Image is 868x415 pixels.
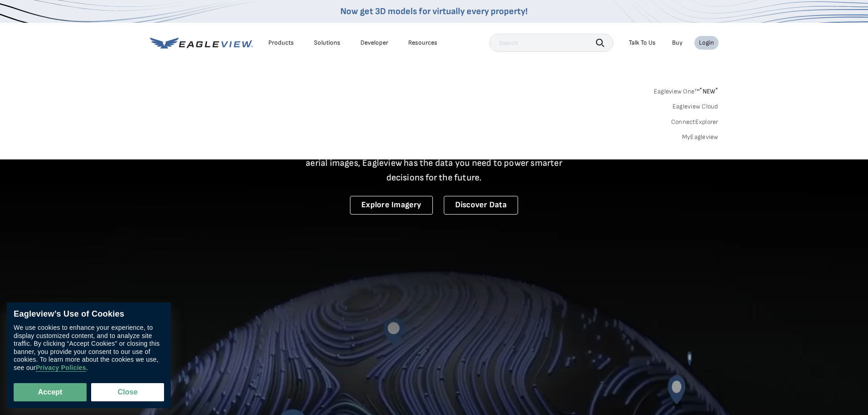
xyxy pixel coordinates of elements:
[350,196,433,215] a: Explore Imagery
[36,364,86,372] a: Privacy Policies
[489,34,613,52] input: Search
[654,85,719,95] a: Eagleview One™*NEW*
[360,39,388,47] a: Developer
[629,39,656,47] div: Talk To Us
[14,383,87,401] button: Accept
[672,39,683,47] a: Buy
[295,141,574,185] p: A new era starts here. Built on more than 3.5 billion high-resolution aerial images, Eagleview ha...
[673,102,719,111] a: Eagleview Cloud
[444,196,518,215] a: Discover Data
[91,383,164,401] button: Close
[340,6,528,17] a: Now get 3D models for virtually every property!
[314,39,340,47] div: Solutions
[408,39,437,47] div: Resources
[699,39,714,47] div: Login
[268,39,294,47] div: Products
[699,87,718,95] span: NEW
[14,324,164,372] div: We use cookies to enhance your experience, to display customized content, and to analyze site tra...
[14,309,164,319] div: Eagleview’s Use of Cookies
[671,118,719,126] a: ConnectExplorer
[682,133,719,141] a: MyEagleview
